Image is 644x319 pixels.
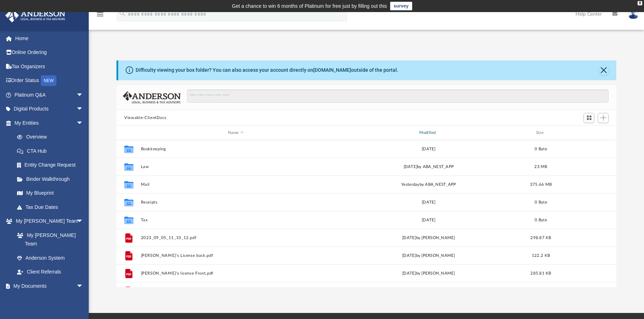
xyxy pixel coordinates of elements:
a: Order StatusNEW [5,74,94,88]
a: Binder Walkthrough [10,172,94,186]
span: arrow_drop_down [76,279,91,293]
img: Anderson Advisors Platinum Portal [3,9,67,22]
a: Client Referrals [10,265,91,279]
span: 0 Byte [535,147,547,151]
div: Name [141,130,331,136]
button: Receipts [141,200,331,205]
span: 298.87 KB [531,236,551,240]
span: arrow_drop_down [76,102,91,117]
button: Viewable-ClientDocs [124,115,166,121]
div: id [120,130,137,136]
div: grid [116,140,616,287]
span: 23 MB [535,165,547,169]
div: id [558,130,608,136]
a: My Blueprint [10,186,91,200]
div: [DATE] by ABA_NEST_APP [334,164,524,170]
a: Box [10,293,87,307]
a: My [PERSON_NAME] Team [10,228,87,251]
div: [DATE] [334,146,524,152]
a: Overview [10,130,94,144]
a: My [PERSON_NAME] Teamarrow_drop_down [5,214,91,228]
span: 285.81 KB [531,271,551,275]
div: Difficulty viewing your box folder? You can also access your account directly on outside of the p... [136,66,398,74]
a: Home [5,31,94,45]
button: Add [598,113,608,123]
span: yesterday [401,183,419,186]
div: [DATE] by [PERSON_NAME] [334,270,524,277]
a: survey [390,2,412,10]
img: User Pic [628,9,639,19]
div: NEW [41,75,56,86]
a: Tax Organizers [5,59,94,74]
i: menu [96,10,104,18]
button: Tax [141,218,331,222]
input: Search files and folders [187,90,608,103]
div: close [638,1,642,5]
span: 122.2 KB [532,254,550,258]
button: [PERSON_NAME]'s license Front.pdf [141,271,331,276]
button: 2023_09_05_11_10_12.pdf [141,236,331,240]
button: Switch to Grid View [584,113,594,123]
span: 0 Byte [535,200,547,204]
a: Tax Due Dates [10,200,94,214]
button: Close [599,65,609,75]
button: [PERSON_NAME]'s License back.pdf [141,253,331,258]
a: [DOMAIN_NAME] [313,67,351,73]
div: [DATE] by [PERSON_NAME] [334,253,524,259]
span: 0 Byte [535,218,547,222]
a: My Documentsarrow_drop_down [5,279,91,293]
div: by ABA_NEST_APP [334,182,524,188]
div: [DATE] [334,217,524,223]
a: Digital Productsarrow_drop_down [5,102,94,116]
a: My Entitiesarrow_drop_down [5,116,94,130]
div: Size [527,130,555,136]
span: arrow_drop_down [76,88,91,102]
span: arrow_drop_down [76,214,91,229]
span: arrow_drop_down [76,116,91,130]
a: Platinum Q&Aarrow_drop_down [5,88,94,102]
button: Bookkeeping [141,147,331,151]
button: Law [141,164,331,169]
span: 375.66 MB [530,183,552,186]
button: Mail [141,182,331,187]
a: Anderson System [10,251,91,265]
div: Get a chance to win 6 months of Platinum for free just by filling out this [232,2,387,10]
a: CTA Hub [10,144,94,158]
div: [DATE] [334,199,524,206]
i: search [119,10,126,17]
div: [DATE] by [PERSON_NAME] [334,235,524,241]
a: Online Ordering [5,45,94,60]
a: Entity Change Request [10,158,94,172]
a: menu [96,13,104,18]
div: Modified [334,130,524,136]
